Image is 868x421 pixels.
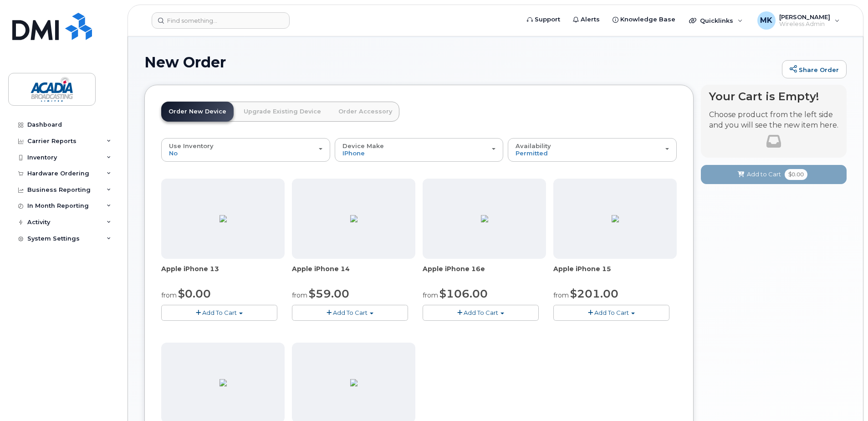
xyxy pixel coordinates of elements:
div: Apple iPhone 15 [553,264,677,282]
h1: New Order [144,54,777,70]
span: Add to Cart [747,170,781,179]
a: Support [521,10,567,29]
input: Find something... [152,12,290,29]
div: Quicklinks [683,11,749,30]
small: from [553,291,569,299]
span: Support [535,15,560,24]
span: Availability [516,142,551,149]
span: Wireless Admin [779,21,830,28]
a: Upgrade Existing Device [236,102,328,122]
span: No [169,149,178,157]
span: Device Make [342,142,384,149]
a: Alerts [567,10,606,29]
img: 181A3660-5414-476E-B3B7-AA1D74F1F6E2.png [220,215,227,222]
button: Add To Cart [553,305,669,321]
img: 73A59963-EFD8-4598-881B-B96537DCB850.png [350,379,357,386]
button: Add To Cart [423,305,539,321]
a: Order New Device [161,102,234,122]
span: Use Inventory [169,142,214,149]
span: $0.00 [178,287,211,300]
span: Permitted [516,149,548,157]
span: Add To Cart [464,309,498,316]
span: Add To Cart [202,309,237,316]
a: Order Accessory [331,102,399,122]
button: Add To Cart [292,305,408,321]
button: Add to Cart $0.00 [701,165,847,184]
span: $0.00 [785,169,807,180]
button: Use Inventory No [161,138,330,162]
span: $201.00 [570,287,618,300]
div: Apple iPhone 14 [292,264,415,282]
button: Device Make iPhone [335,138,504,162]
span: Add To Cart [333,309,368,316]
img: 6598ED92-4C32-42D3-A63C-95DFAC6CCF4E.png [350,215,357,222]
div: Apple iPhone 16e [423,264,546,282]
h4: Your Cart is Empty! [709,90,838,103]
span: [PERSON_NAME] [779,13,830,21]
span: $59.00 [309,287,349,300]
button: Add To Cart [161,305,277,321]
span: iPhone [342,149,365,157]
span: Knowledge Base [620,15,675,24]
span: $106.00 [439,287,488,300]
img: 96FE4D95-2934-46F2-B57A-6FE1B9896579.png [612,215,619,222]
div: Matthew King [751,11,846,30]
button: Availability Permitted [508,138,677,162]
div: Apple iPhone 13 [161,264,285,282]
span: Add To Cart [594,309,629,316]
p: Choose product from the left side and you will see the new item here. [709,110,838,131]
a: Share Order [782,60,847,78]
span: Alerts [581,15,600,24]
a: Knowledge Base [606,10,682,29]
small: from [161,291,177,299]
span: MK [760,15,772,26]
img: 1AD8B381-DE28-42E7-8D9B-FF8D21CC6502.png [220,379,227,386]
span: Quicklinks [700,17,733,24]
small: from [423,291,438,299]
img: BB80DA02-9C0E-4782-AB1B-B1D93CAC2204.png [481,215,488,222]
small: from [292,291,307,299]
